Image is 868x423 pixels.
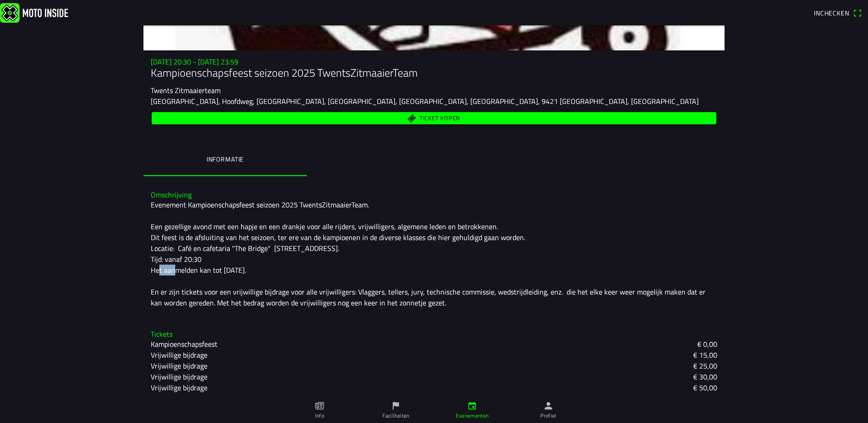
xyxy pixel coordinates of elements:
ion-text: Kampioenschapsfeest [151,339,217,349]
ion-text: € 0,00 [697,339,717,349]
ion-label: Evenementen [456,412,489,420]
ion-label: Faciliteiten [382,412,409,420]
ion-text: [GEOGRAPHIC_DATA], Hoofdweg, [GEOGRAPHIC_DATA], [GEOGRAPHIC_DATA], [GEOGRAPHIC_DATA], [GEOGRAPHIC... [151,96,699,107]
ion-icon: calendar [467,401,477,411]
ion-text: Vrijwillige bijdrage [151,349,207,360]
h1: Kampioenschapsfeest seizoen 2025 TwentsZitmaaierTeam [151,66,717,79]
ion-text: Vrijwillige bijdrage [151,360,207,371]
ion-text: Vrijwillige bijdrage [151,382,207,393]
h3: [DATE] 20:30 - [DATE] 23:59 [151,58,717,66]
ion-label: Profiel [540,412,557,420]
ion-text: € 25,00 [693,360,717,371]
ion-label: Info [315,412,324,420]
span: Inchecken [814,8,849,18]
ion-text: Vrijwillige bijdrage [151,371,207,382]
ion-label: Informatie [207,154,244,164]
ion-icon: person [543,401,553,411]
div: Evenement Kampioenschapsfeest seizoen 2025 TwentsZitmaaierTeam. Een gezellige avond met een hapje... [151,199,717,308]
ion-icon: flag [391,401,401,411]
ion-text: € 30,00 [693,371,717,382]
h3: Omschrijving [151,191,717,199]
ion-text: Twents Zitmaaierteam [151,85,221,96]
ion-icon: paper [315,401,325,411]
span: Ticket kopen [419,115,460,121]
h3: Tickets [151,330,717,339]
ion-text: € 50,00 [693,382,717,393]
ion-text: € 15,00 [693,349,717,360]
a: Incheckenqr scanner [809,5,866,20]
